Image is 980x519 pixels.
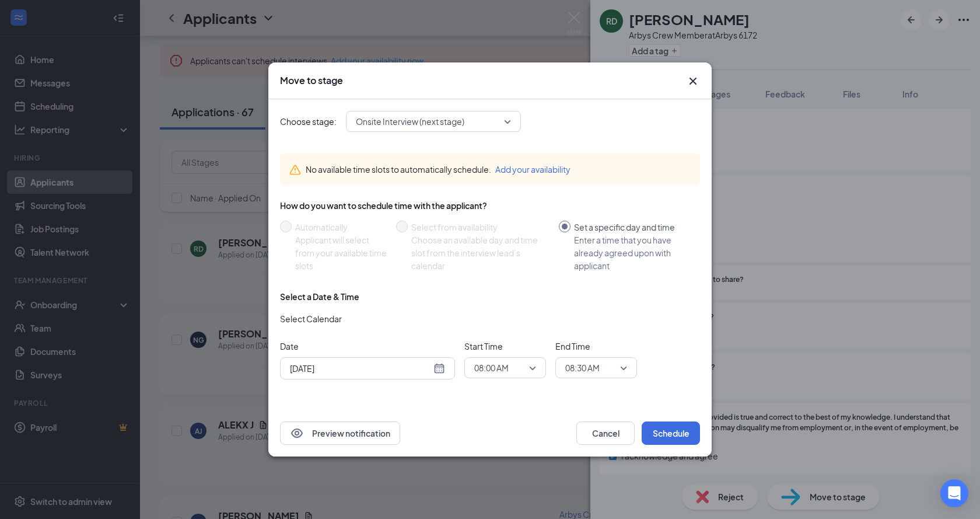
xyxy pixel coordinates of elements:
[474,359,509,377] span: 08:00 AM
[642,422,700,445] button: Schedule
[295,221,387,234] div: Automatically
[280,312,342,325] span: Select Calendar
[576,422,635,445] button: Cancel
[290,426,304,440] svg: Eye
[280,422,400,445] button: EyePreview notification
[306,163,691,176] div: No available time slots to automatically schedule.
[280,74,343,87] h3: Move to stage
[280,115,337,128] span: Choose stage:
[940,479,968,507] div: Open Intercom Messenger
[289,164,301,176] svg: Warning
[411,234,549,272] div: Choose an available day and time slot from the interview lead’s calendar
[464,340,546,353] span: Start Time
[280,340,455,353] span: Date
[686,74,700,88] svg: Cross
[555,340,637,353] span: End Time
[290,362,431,375] input: Aug 26, 2025
[295,234,387,272] div: Applicant will select from your available time slots
[356,113,464,130] span: Onsite Interview (next stage)
[280,291,359,302] div: Select a Date & Time
[574,234,691,272] div: Enter a time that you have already agreed upon with applicant
[574,221,691,234] div: Set a specific day and time
[565,359,600,377] span: 08:30 AM
[280,200,700,211] div: How do you want to schedule time with the applicant?
[686,74,700,88] button: Close
[495,163,570,176] button: Add your availability
[411,221,549,234] div: Select from availability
